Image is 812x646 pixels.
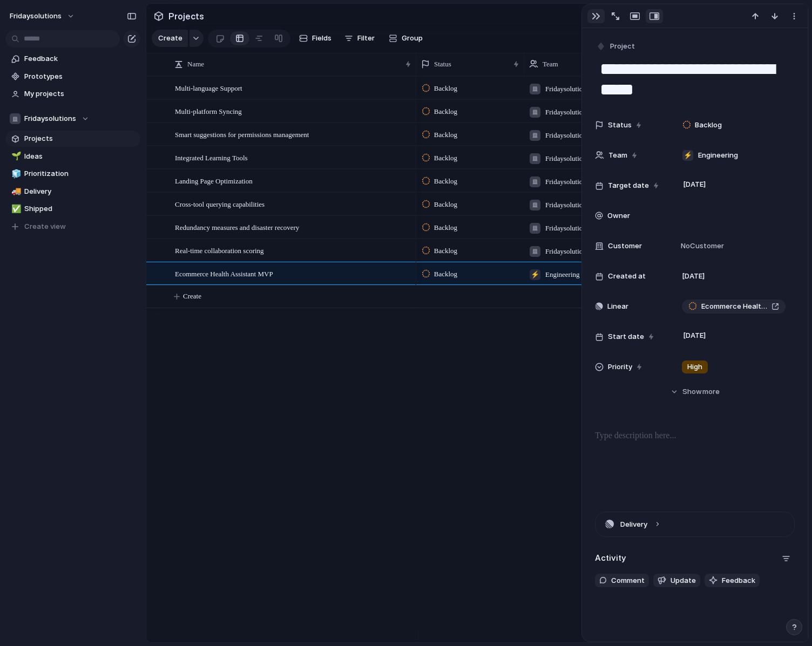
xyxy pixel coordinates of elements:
[607,210,630,221] span: Owner
[158,33,182,44] span: Create
[607,301,628,312] span: Linear
[545,176,589,187] span: Fridaysolutions
[152,30,188,47] button: Create
[434,59,451,70] span: Status
[545,223,589,234] span: Fridaysolutions
[682,271,705,282] span: [DATE]
[680,329,709,342] span: [DATE]
[175,174,253,187] span: Landing Page Optimization
[5,166,140,182] a: 🧊Prioritization
[595,574,649,588] button: Comment
[608,180,649,191] span: Target date
[595,552,626,565] h2: Activity
[545,84,589,94] span: Fridaysolutions
[5,86,140,102] a: My projects
[10,151,21,162] button: 🌱
[24,89,137,99] span: My projects
[10,11,62,22] span: fridaysolutions
[175,81,242,94] span: Multi-language Support
[11,168,19,180] div: 🧊
[24,168,137,179] span: Prioritization
[402,33,423,44] span: Group
[383,30,428,47] button: Group
[5,131,140,147] a: Projects
[608,241,642,251] span: Customer
[594,39,638,55] button: Project
[340,30,379,47] button: Filter
[608,331,644,342] span: Start date
[10,168,21,179] button: 🧊
[545,107,589,118] span: Fridaysolutions
[653,574,700,588] button: Update
[530,269,540,280] div: ⚡
[5,8,80,25] button: fridaysolutions
[175,198,265,210] span: Cross-tool querying capabilities
[608,362,632,372] span: Priority
[682,150,693,161] div: ⚡
[702,386,720,397] span: more
[5,201,140,217] a: ✅Shipped
[175,221,299,233] span: Redundancy measures and disaster recovery
[545,130,589,141] span: Fridaysolutions
[434,153,457,164] span: Backlog
[295,30,336,47] button: Fields
[24,203,137,214] span: Shipped
[175,105,242,117] span: Multi-platform Syncing
[11,185,19,198] div: 🚚
[610,41,635,52] span: Project
[434,269,457,280] span: Backlog
[187,59,204,70] span: Name
[24,133,137,144] span: Projects
[11,203,19,215] div: ✅
[5,183,140,200] a: 🚚Delivery
[24,221,66,232] span: Create view
[698,150,738,161] span: Engineering
[543,59,558,70] span: Team
[175,267,273,280] span: Ecommerce Health Assistant MVP
[596,512,794,536] button: Delivery
[24,113,76,124] span: Fridaysolutions
[10,186,21,197] button: 🚚
[595,382,795,402] button: Showmore
[678,241,724,251] span: No Customer
[682,300,786,314] a: Ecommerce Health Assistant MVP
[545,246,589,257] span: Fridaysolutions
[545,153,589,164] span: Fridaysolutions
[434,83,457,94] span: Backlog
[357,33,375,44] span: Filter
[434,222,457,233] span: Backlog
[5,111,140,127] button: Fridaysolutions
[175,128,309,140] span: Smart suggestions for permissions management
[5,51,140,67] a: Feedback
[175,244,264,256] span: Real-time collaboration scoring
[701,301,767,312] span: Ecommerce Health Assistant MVP
[24,71,137,82] span: Prototypes
[545,200,589,210] span: Fridaysolutions
[10,203,21,214] button: ✅
[722,575,755,586] span: Feedback
[183,291,201,302] span: Create
[24,186,137,197] span: Delivery
[434,130,457,140] span: Backlog
[611,575,645,586] span: Comment
[608,150,627,161] span: Team
[24,53,137,64] span: Feedback
[175,151,248,164] span: Integrated Learning Tools
[687,362,702,372] span: High
[434,199,457,210] span: Backlog
[434,176,457,187] span: Backlog
[608,271,646,282] span: Created at
[671,575,696,586] span: Update
[682,386,702,397] span: Show
[312,33,331,44] span: Fields
[5,69,140,85] a: Prototypes
[5,148,140,165] a: 🌱Ideas
[705,574,760,588] button: Feedback
[434,106,457,117] span: Backlog
[680,178,709,191] span: [DATE]
[695,120,722,131] span: Backlog
[11,150,19,162] div: 🌱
